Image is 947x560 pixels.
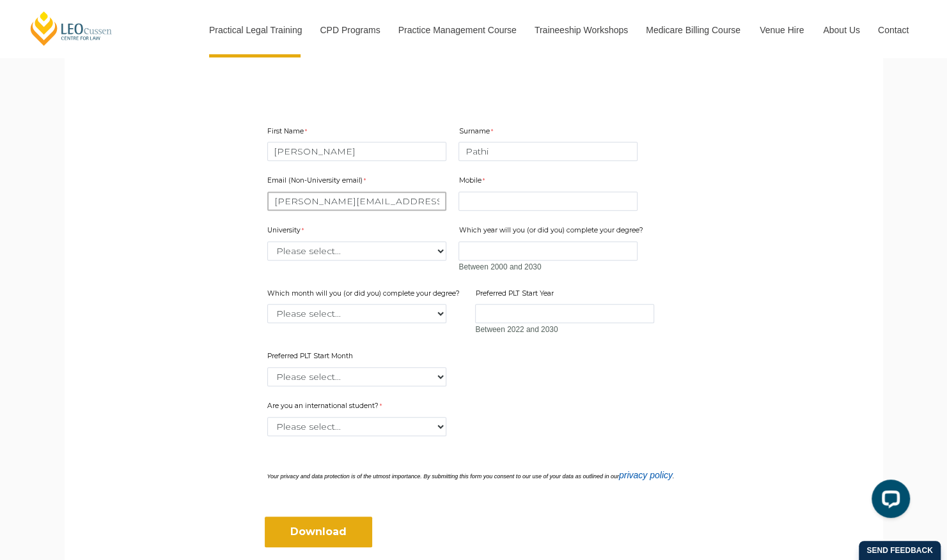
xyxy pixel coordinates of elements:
[868,3,918,57] a: Contact
[267,417,446,436] select: Are you an international student?
[267,351,356,364] label: Preferred PLT Start Month
[636,3,750,57] a: Medicare Billing Course
[750,3,813,57] a: Venue Hire
[267,176,369,188] label: Email (Non-University email)
[458,142,638,161] input: Surname
[475,304,654,323] input: Preferred PLT Start Year
[267,289,463,301] label: Which month will you (or did you) complete your degree?
[861,474,915,528] iframe: LiveChat chat widget
[458,241,638,261] input: Which year will you (or did you) complete your degree?
[267,241,446,261] select: University
[458,176,487,188] label: Mobile
[813,3,868,57] a: About Us
[475,289,556,301] label: Preferred PLT Start Year
[267,225,307,238] label: University
[267,142,446,161] input: First Name
[458,192,638,211] input: Mobile
[458,262,541,271] span: Between 2000 and 2030
[267,473,675,480] i: Your privacy and data protection is of the utmost importance. By submitting this form you consent...
[458,225,646,238] label: Which year will you (or did you) complete your degree?
[525,3,636,57] a: Traineeship Workshops
[310,3,388,57] a: CPD Programs
[619,470,673,480] a: privacy policy
[200,3,311,57] a: Practical Legal Training
[267,126,310,139] label: First Name
[267,304,446,323] select: Which month will you (or did you) complete your degree?
[267,192,446,211] input: Email (Non-University email)
[265,517,372,547] input: Download
[475,325,558,334] span: Between 2022 and 2030
[267,401,395,414] label: Are you an international student?
[267,367,446,386] select: Preferred PLT Start Month
[29,10,114,47] a: [PERSON_NAME] Centre for Law
[458,126,496,139] label: Surname
[389,3,525,57] a: Practice Management Course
